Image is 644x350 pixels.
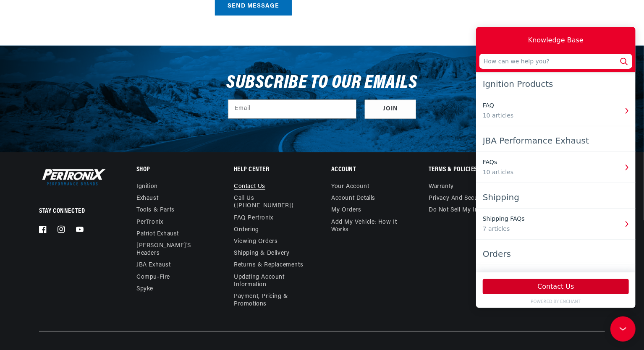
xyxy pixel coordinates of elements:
[7,219,153,235] div: Orders
[7,163,153,178] div: Shipping
[234,212,273,224] a: FAQ Pertronix
[7,84,142,93] div: 10 articles
[136,272,170,283] a: Compu-Fire
[7,74,142,83] div: FAQ
[234,259,303,271] a: Returns & Replacements
[3,272,156,278] a: POWERED BY ENCHANT
[234,291,312,310] a: Payment, Pricing & Promotions
[7,198,142,206] div: 7 articles
[234,248,289,259] a: Shipping & Delivery
[7,50,153,65] div: Ignition Products
[7,141,142,150] div: 10 articles
[226,75,418,91] h3: Subscribe to our emails
[136,240,209,259] a: [PERSON_NAME]'s Headers
[429,204,505,216] a: Do not sell my information
[331,217,410,236] a: Add My Vehicle: How It Works
[429,183,454,193] a: Warranty
[331,193,375,204] a: Account details
[234,224,259,236] a: Ordering
[234,236,277,248] a: Viewing Orders
[136,193,158,204] a: Exhaust
[234,272,306,291] a: Updating Account Information
[52,8,107,18] div: Knowledge Base
[331,183,369,193] a: Your account
[365,100,416,119] button: Subscribe
[7,106,153,121] div: JBA Performance Exhaust
[234,183,265,193] a: Contact us
[7,244,142,253] div: Orders FAQ
[228,100,356,118] input: Email
[234,193,306,212] a: Call Us ([PHONE_NUMBER])
[39,207,109,216] p: Stay Connected
[7,252,153,267] button: Contact Us
[136,259,171,271] a: JBA Exhaust
[136,228,179,240] a: Patriot Exhaust
[39,167,106,187] img: Pertronix
[136,283,153,295] a: Spyke
[429,193,487,204] a: Privacy and Security
[7,131,142,140] div: FAQs
[136,217,163,228] a: PerTronix
[7,188,142,196] div: Shipping FAQs
[331,204,361,216] a: My orders
[3,27,156,42] input: How can we help you?
[136,204,175,216] a: Tools & Parts
[136,183,158,193] a: Ignition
